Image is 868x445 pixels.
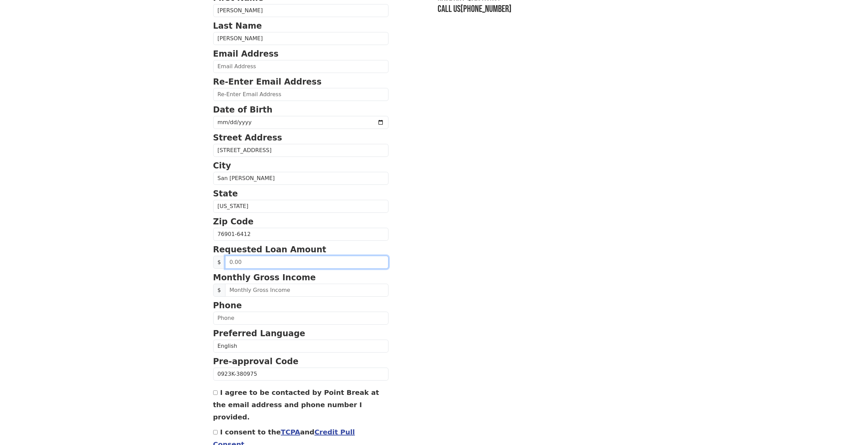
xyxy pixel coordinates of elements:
[225,256,388,269] input: 0.00
[213,172,388,185] input: City
[213,312,388,325] input: Phone
[213,217,254,226] strong: Zip Code
[213,388,379,421] label: I agree to be contacted by Point Break at the email address and phone number I provided.
[213,133,282,143] strong: Street Address
[213,4,388,17] input: First Name
[438,3,655,15] h3: Call us
[213,105,273,115] strong: Date of Birth
[213,21,262,31] strong: Last Name
[460,3,512,15] a: [PHONE_NUMBER]
[213,256,225,269] span: $
[213,32,388,45] input: Last Name
[213,284,225,297] span: $
[213,368,388,381] input: Pre-approval Code
[213,88,388,101] input: Re-Enter Email Address
[213,77,322,87] strong: Re-Enter Email Address
[225,284,388,297] input: Monthly Gross Income
[213,144,388,157] input: Street Address
[213,271,388,284] p: Monthly Gross Income
[213,357,299,366] strong: Pre-approval Code
[213,161,231,170] strong: City
[213,228,388,241] input: Zip Code
[213,60,388,73] input: Email Address
[281,428,300,436] a: TCPA
[213,245,326,254] strong: Requested Loan Amount
[213,301,242,310] strong: Phone
[213,189,238,198] strong: State
[213,329,305,338] strong: Preferred Language
[213,49,279,59] strong: Email Address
